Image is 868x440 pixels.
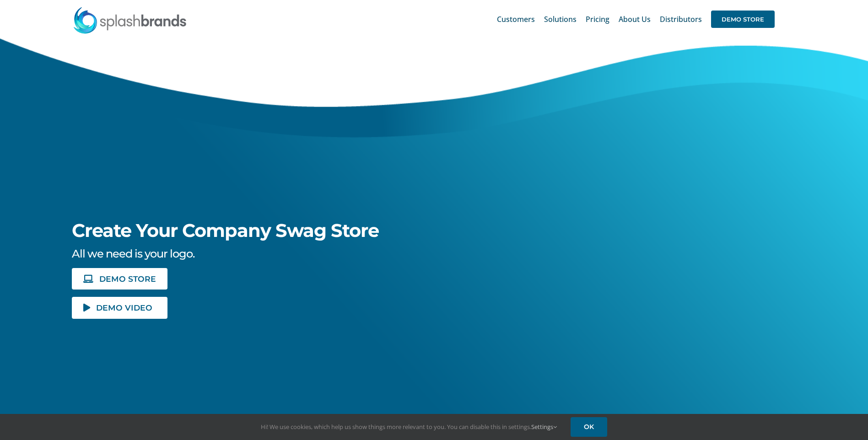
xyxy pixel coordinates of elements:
a: Distributors [660,5,702,34]
a: DEMO STORE [72,268,167,290]
span: DEMO STORE [99,275,156,283]
a: DEMO STORE [711,5,775,34]
a: OK [571,417,607,437]
span: DEMO VIDEO [96,304,152,311]
span: DEMO STORE [711,11,775,28]
span: Create Your Company Swag Store [72,219,379,241]
span: Distributors [660,16,702,23]
span: Solutions [544,16,577,23]
span: All we need is your logo. [72,247,194,260]
span: Customers [497,16,535,23]
a: Pricing [586,5,609,34]
a: Settings [531,423,557,431]
img: SplashBrands.com Logo [73,6,187,34]
span: Hi! We use cookies, which help us show things more relevant to you. You can disable this in setti... [261,423,557,431]
a: Customers [497,5,535,34]
nav: Main Menu [497,5,775,34]
span: About Us [619,16,651,23]
span: Pricing [586,16,609,23]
